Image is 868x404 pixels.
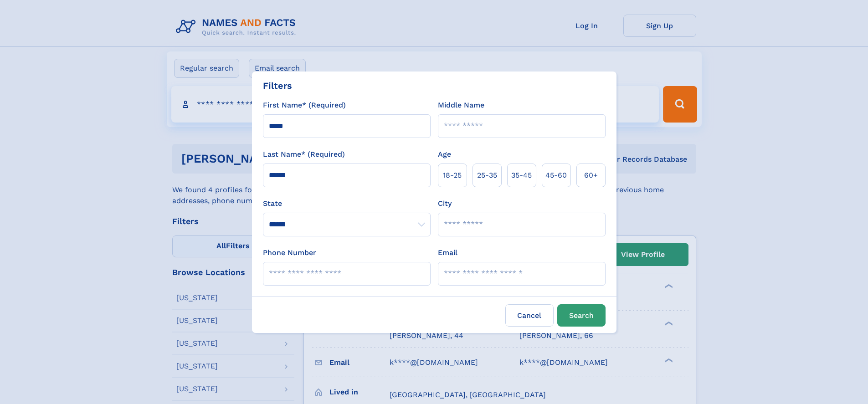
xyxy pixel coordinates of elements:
[438,100,484,111] label: Middle Name
[511,170,532,181] span: 35‑45
[263,100,346,111] label: First Name* (Required)
[557,304,606,327] button: Search
[443,170,462,181] span: 18‑25
[263,149,345,160] label: Last Name* (Required)
[477,170,497,181] span: 25‑35
[438,247,457,258] label: Email
[263,79,292,92] div: Filters
[263,198,431,209] label: State
[505,304,554,327] label: Cancel
[545,170,567,181] span: 45‑60
[438,198,452,209] label: City
[584,170,598,181] span: 60+
[263,247,316,258] label: Phone Number
[438,149,451,160] label: Age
